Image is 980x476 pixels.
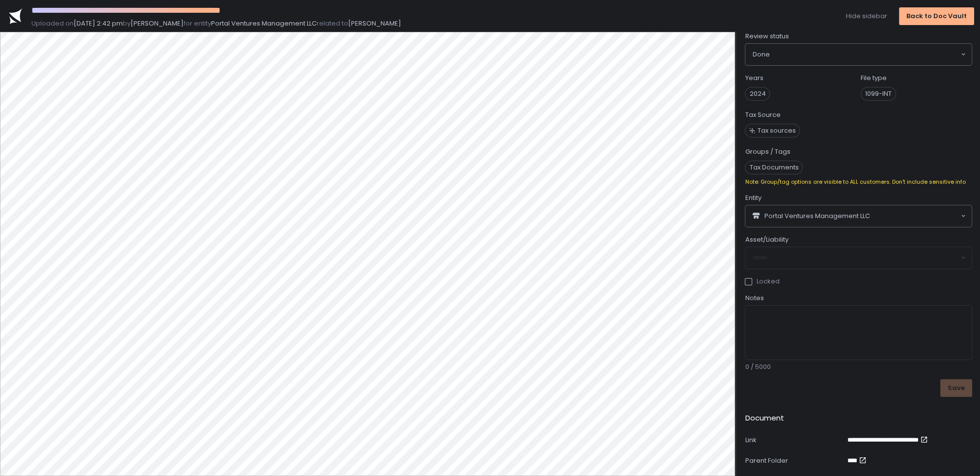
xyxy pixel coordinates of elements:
div: Search for option [745,44,972,65]
div: Link [745,436,843,445]
h2: Document [745,413,784,424]
label: Groups / Tags [745,147,790,156]
span: Portal Ventures Management LLC [211,19,317,28]
div: Parent Folder [745,456,843,465]
span: 1099-INT [861,87,896,101]
label: Years [745,74,763,83]
span: Entity [745,194,761,202]
span: Portal Ventures Management LLC [764,212,870,221]
span: Tax sources [757,126,795,135]
div: Search for option [745,205,972,227]
input: Search for option [769,50,960,59]
span: related to [317,19,348,28]
label: Tax Source [745,111,780,119]
div: Back to Doc Vault [906,12,967,21]
div: Note: Group/tag options are visible to ALL customers. Don't include sensitive info [745,178,972,186]
span: Tax Documents [745,161,803,174]
span: Review status [745,32,789,41]
span: 2024 [745,87,770,101]
span: Asset/Liability [745,235,788,244]
button: Hide sidebar [846,12,887,21]
span: for entity [184,19,211,28]
span: [PERSON_NAME] [348,19,401,28]
label: File type [861,74,887,83]
span: Done [752,50,769,59]
span: Notes [745,294,763,303]
span: [PERSON_NAME] [131,19,184,28]
span: Uploaded on [31,19,74,28]
span: by [123,19,131,28]
div: 0 / 5000 [745,363,972,371]
input: Search for option [870,211,960,221]
span: [DATE] 2:42 pm [74,19,123,28]
button: Back to Doc Vault [899,7,974,25]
